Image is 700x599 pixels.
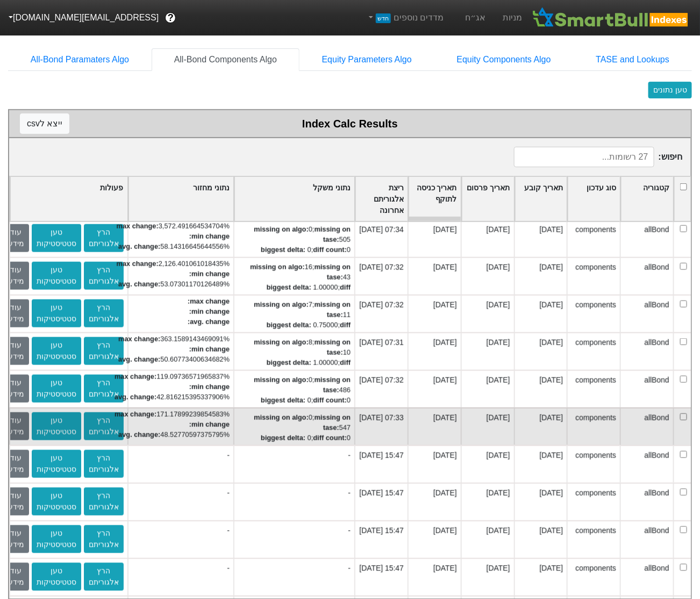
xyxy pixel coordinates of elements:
[433,337,457,348] div: [DATE]
[540,450,563,461] div: [DATE]
[540,262,563,273] div: [DATE]
[20,116,680,132] div: Index Calc Results
[117,259,230,269] div: 2,126.401061018435%
[189,346,230,354] strong: min change:
[128,177,234,222] div: Toggle SortBy
[84,488,124,516] button: הרץ אלגוריתם
[32,224,81,252] button: טען סטטיסטיקות
[575,299,616,311] div: components
[32,450,81,478] button: טען סטטיסטיקות
[267,284,311,292] strong: biggest delta:
[434,48,574,71] a: Equity Components Algo
[84,299,124,327] button: הרץ אלגוריתם
[433,299,457,311] div: [DATE]
[680,263,687,270] input: Toggle Row Selected
[540,224,563,236] div: [DATE]
[118,355,230,365] div: 50.60773400634682%
[540,563,563,574] div: [DATE]
[376,13,390,23] span: חדש
[3,299,29,327] button: עוד מידע
[360,337,404,348] div: [DATE] 07:31
[680,376,687,383] input: Toggle Row Selected
[360,488,404,499] div: [DATE] 15:47
[32,299,81,327] button: טען סטטיסטיקות
[32,488,81,516] button: טען סטטיסטיקות
[487,375,510,386] div: [DATE]
[10,177,127,222] div: Toggle SortBy
[84,412,124,440] button: הרץ אלגוריתם
[540,299,563,311] div: [DATE]
[234,177,354,222] div: Toggle SortBy
[487,262,510,273] div: [DATE]
[261,246,305,254] strong: biggest delta:
[115,430,230,440] div: 48.52770597375795%
[360,525,404,537] div: [DATE] 15:47
[152,48,299,71] a: All-Bond Components Algo
[32,563,81,591] button: טען סטטיסטיקות
[127,445,234,483] div: -
[189,421,230,429] strong: min change:
[117,260,159,268] strong: max change:
[487,525,510,537] div: [DATE]
[575,412,616,424] div: components
[189,233,230,241] strong: min change:
[433,224,457,236] div: [DATE]
[645,375,669,386] div: allBond
[409,177,461,222] div: Toggle SortBy
[645,224,669,236] div: allBond
[575,375,616,386] div: components
[680,301,687,308] input: Toggle Row Selected
[680,225,687,232] input: Toggle Row Selected
[168,11,174,25] span: ?
[531,7,691,28] img: SmartBull
[487,412,510,424] div: [DATE]
[575,450,616,461] div: components
[127,558,234,596] div: -
[680,564,687,571] input: Toggle Row Selected
[117,242,230,252] div: 58.14316645644556%
[433,412,457,424] div: [DATE]
[267,359,311,367] strong: biggest delta:
[233,520,354,558] div: -
[250,263,305,271] strong: missing on algo:
[189,270,230,279] strong: min change:
[360,224,404,236] div: [DATE] 07:34
[3,375,29,403] button: עוד מידע
[84,525,124,553] button: הרץ אלגוריתם
[188,297,230,305] strong: max change:
[315,338,351,356] strong: missing on tase:
[233,558,354,596] div: -
[115,410,156,418] strong: max change:
[32,525,81,553] button: טען סטטיסטיקות
[118,243,160,251] strong: avg. change:
[313,246,347,254] strong: diff count:
[115,373,156,381] strong: max change:
[3,450,29,478] button: עוד מידע
[238,299,351,320] div: 7 ; 11
[315,301,351,319] strong: missing on tase:
[313,397,347,405] strong: diff count:
[233,445,354,483] div: -
[514,147,682,167] span: חיפוש :
[127,520,234,558] div: -
[84,262,124,290] button: הרץ אלגוריתם
[238,224,351,245] div: 0 ; 505
[115,394,156,402] strong: avg. change:
[433,563,457,574] div: [DATE]
[621,177,673,222] div: Toggle SortBy
[575,262,616,273] div: components
[3,262,29,290] button: עוד מידע
[540,488,563,499] div: [DATE]
[3,488,29,516] button: עוד מידע
[267,322,311,330] strong: biggest delta:
[238,358,351,379] div: 1.00000 ; 44
[313,434,347,443] strong: diff count:
[515,177,567,222] div: Toggle SortBy
[540,337,563,348] div: [DATE]
[3,525,29,553] button: עוד מידע
[645,262,669,273] div: allBond
[514,147,654,167] input: 27 רשומות...
[362,7,448,28] a: מדדים נוספיםחדש
[360,262,404,273] div: [DATE] 07:32
[680,526,687,533] input: Toggle Row Selected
